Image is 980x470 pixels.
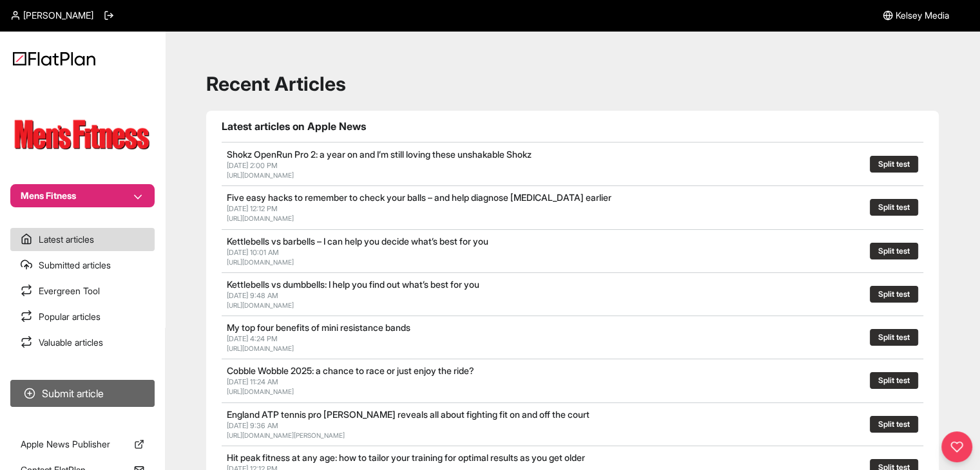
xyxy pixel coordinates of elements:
[870,329,918,346] button: Split test
[227,214,294,222] a: [URL][DOMAIN_NAME]
[222,118,923,134] h1: Latest articles on Apple News
[227,149,532,160] a: Shokz OpenRun Pro 2: a year on and I’m still loving these unshakable Shokz
[10,305,155,328] a: Popular articles
[10,254,155,277] a: Submitted articles
[227,421,278,430] span: [DATE] 9:36 AM
[10,113,155,158] img: Publication Logo
[227,334,278,343] span: [DATE] 4:24 PM
[227,365,474,376] a: Cobble Wobble 2025: a chance to race or just enjoy the ride?
[227,322,410,333] a: My top four benefits of mini resistance bands
[227,258,294,266] a: [URL][DOMAIN_NAME]
[227,377,278,386] span: [DATE] 11:24 AM
[23,9,93,22] span: [PERSON_NAME]
[13,52,95,66] img: Logo
[227,171,294,179] a: [URL][DOMAIN_NAME]
[10,433,155,456] a: Apple News Publisher
[227,192,611,203] a: Five easy hacks to remember to check your balls – and help diagnose [MEDICAL_DATA] earlier
[227,161,278,170] span: [DATE] 2:00 PM
[10,9,93,22] a: [PERSON_NAME]
[870,243,918,259] button: Split test
[227,388,294,395] a: [URL][DOMAIN_NAME]
[10,279,155,303] a: Evergreen Tool
[227,409,590,420] a: England ATP tennis pro [PERSON_NAME] reveals all about fighting fit on and off the court
[227,431,345,439] a: [URL][DOMAIN_NAME][PERSON_NAME]
[10,184,155,207] button: Mens Fitness
[896,9,949,22] span: Kelsey Media
[227,279,479,290] a: Kettlebells vs dumbbells: I help you find out what’s best for you
[870,416,918,433] button: Split test
[227,452,585,463] a: Hit peak fitness at any age: how to tailor your training for optimal results as you get older
[227,248,279,257] span: [DATE] 10:01 AM
[227,291,278,300] span: [DATE] 9:48 AM
[10,380,155,407] button: Submit article
[870,286,918,303] button: Split test
[870,156,918,173] button: Split test
[870,199,918,216] button: Split test
[227,344,294,352] a: [URL][DOMAIN_NAME]
[870,372,918,389] button: Split test
[10,228,155,251] a: Latest articles
[206,72,939,95] h1: Recent Articles
[227,236,488,247] a: Kettlebells vs barbells – I can help you decide what’s best for you
[227,204,278,213] span: [DATE] 12:12 PM
[227,301,294,309] a: [URL][DOMAIN_NAME]
[10,331,155,354] a: Valuable articles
